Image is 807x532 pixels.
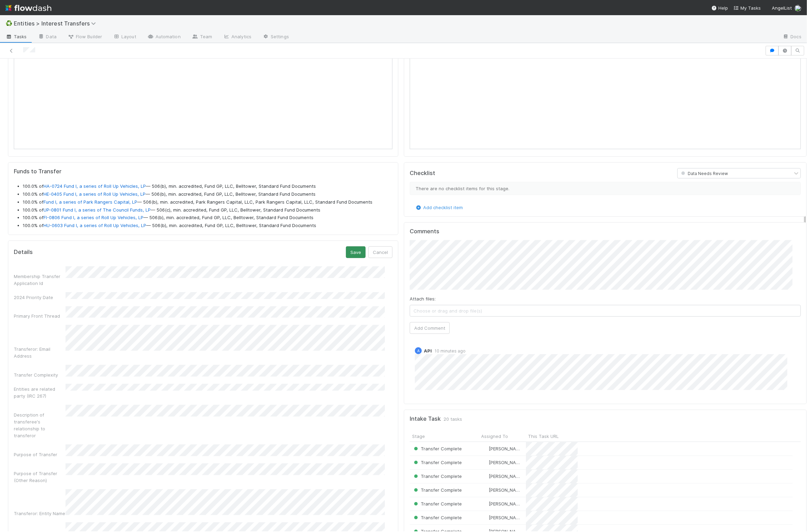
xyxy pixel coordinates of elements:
a: HU-0603 Fund I, a series of Roll Up Vehicles, LP [43,223,146,228]
a: Analytics [218,32,257,43]
div: Purpose of Transfer [14,451,66,458]
a: Fund I, a series of Park Rangers Capital, LP [43,199,137,205]
a: Layout [108,32,142,43]
span: This Task URL [528,433,559,440]
div: Transfer Complete [412,487,462,493]
span: [PERSON_NAME] [489,501,524,507]
div: Transfer Complete [412,459,462,466]
a: FI-0806 Fund I, a series of Roll Up Vehicles, LP [43,215,143,220]
img: avatar_93b89fca-d03a-423a-b274-3dd03f0a621f.png [482,446,488,451]
span: Transfer Complete [412,446,462,451]
span: Transfer Complete [412,473,462,479]
span: [PERSON_NAME] [489,515,524,520]
button: Save [346,246,366,258]
a: HE-0405 Fund I, a series of Roll Up Vehicles, LP [43,191,146,197]
a: Automation [142,32,186,43]
span: Flow Builder [68,33,102,40]
span: Entities > Interest Transfers [14,20,99,27]
span: [PERSON_NAME] [489,460,524,465]
span: [PERSON_NAME] [489,446,524,451]
span: My Tasks [734,5,761,11]
img: avatar_abca0ba5-4208-44dd-8897-90682736f166.png [482,473,488,479]
span: 20 tasks [444,416,462,422]
div: Transfer Complete [412,473,462,480]
span: Tasks [6,33,27,40]
div: Transfer Complete [412,500,462,507]
a: Docs [777,32,807,43]
li: 100.0% of — 506(b), min. accredited, Park Rangers Capital, LLC, Park Rangers Capital, LLC, Standa... [23,199,392,206]
h5: Checklist [410,170,435,177]
div: Description of transferee's relationship to transferor [14,411,66,439]
span: ♻️ [6,20,12,26]
img: logo-inverted-e16ddd16eac7371096b0.svg [6,2,51,14]
a: Settings [257,32,295,43]
div: [PERSON_NAME] [482,487,522,493]
a: Team [186,32,218,43]
img: avatar_93b89fca-d03a-423a-b274-3dd03f0a621f.png [795,5,801,12]
li: 100.0% of — 506(b), min. accredited, Fund GP, LLC, Belltower, Standard Fund Documents [23,214,392,221]
div: Primary Front Thread [14,313,66,319]
div: Transfer Complete [412,445,462,452]
img: avatar_abca0ba5-4208-44dd-8897-90682736f166.png [482,515,488,520]
span: [PERSON_NAME] [489,473,524,479]
label: Attach files: [410,295,436,302]
div: [PERSON_NAME] [482,473,522,480]
div: Transfer Complexity [14,371,66,378]
a: UP-0801 Fund I, a series of The Council Funds, LP [43,207,151,213]
h5: Intake Task [410,416,441,422]
h5: Funds to Transfer [14,168,392,175]
span: 10 minutes ago [432,348,466,354]
span: Stage [412,433,425,440]
div: [PERSON_NAME] [482,500,522,507]
div: [PERSON_NAME] [482,514,522,521]
h5: Comments [410,228,801,235]
span: Assigned To [481,433,508,440]
span: AngelList [772,5,792,11]
img: avatar_abca0ba5-4208-44dd-8897-90682736f166.png [482,460,488,465]
span: Data Needs Review [680,171,728,176]
img: avatar_abca0ba5-4208-44dd-8897-90682736f166.png [482,487,488,493]
div: API [415,347,422,354]
div: Transferor: Email Address [14,346,66,359]
button: Cancel [368,246,392,258]
h5: Details [14,249,33,256]
a: Add checklist item [415,205,463,210]
div: There are no checklist items for this stage. [410,182,801,195]
div: Help [711,4,728,11]
li: 100.0% of — 506(c), min. accredited, Fund GP, LLC, Belltower, Standard Fund Documents [23,207,392,214]
span: [PERSON_NAME] [489,487,524,493]
div: Entities are related party (IRC 267) [14,386,66,399]
a: Flow Builder [62,32,108,43]
div: Purpose of Transfer (Other Reason) [14,470,66,484]
span: Transfer Complete [412,487,462,493]
span: Transfer Complete [412,460,462,465]
li: 100.0% of — 506(b), min. accredited, Fund GP, LLC, Belltower, Standard Fund Documents [23,191,392,198]
div: Membership Transfer Application Id [14,273,66,287]
div: [PERSON_NAME] [482,445,522,452]
img: avatar_abca0ba5-4208-44dd-8897-90682736f166.png [482,501,488,507]
div: 2024 Priority Date [14,294,66,301]
button: Add Comment [410,322,450,334]
span: API [424,348,432,354]
div: Transfer Complete [412,514,462,521]
div: [PERSON_NAME] [482,459,522,466]
span: Transfer Complete [412,515,462,520]
a: HA-0724 Fund I, a series of Roll Up Vehicles, LP [43,183,146,189]
span: Choose or drag and drop file(s) [410,305,800,316]
div: Transferor: Entity Name [14,510,66,517]
span: Transfer Complete [412,501,462,507]
li: 100.0% of — 506(b), min. accredited, Fund GP, LLC, Belltower, Standard Fund Documents [23,183,392,190]
span: A [417,349,420,353]
a: Data [32,32,62,43]
li: 100.0% of — 506(b), min. accredited, Fund GP, LLC, Belltower, Standard Fund Documents [23,222,392,229]
a: My Tasks [734,4,761,11]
